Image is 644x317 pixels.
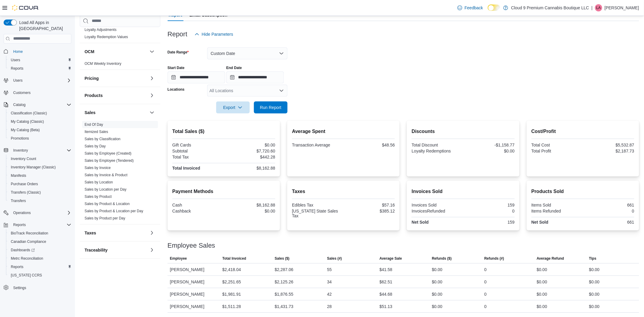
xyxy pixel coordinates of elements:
span: Dashboards [8,246,71,254]
button: Manifests [6,171,74,180]
div: 0 [484,303,487,310]
span: Load All Apps in [GEOGRAPHIC_DATA] [17,20,71,32]
a: [US_STATE] CCRS [8,272,44,279]
span: Users [8,56,71,64]
div: $8,162.88 [225,203,275,207]
a: Loyalty Redemption Values [85,35,128,39]
span: Reports [11,66,23,71]
button: Reports [1,221,74,229]
h2: Average Spent [292,128,395,135]
a: My Catalog (Classic) [8,118,46,125]
div: $0.00 [432,303,443,310]
div: [PERSON_NAME] [168,288,220,300]
button: Products [148,92,156,99]
a: Canadian Compliance [8,238,49,245]
button: Sales [85,110,147,116]
button: Canadian Compliance [6,237,74,246]
span: Sales ($) [275,256,289,261]
div: $7,720.60 [225,149,275,153]
div: -$1,158.77 [464,143,515,147]
span: My Catalog (Beta) [11,128,40,132]
h2: Total Sales ($) [172,128,275,135]
div: Total Cost [532,143,582,147]
h3: Report [168,31,187,38]
a: Customers [11,89,33,96]
span: Sales (#) [327,256,342,261]
span: Home [13,49,23,54]
button: Inventory Manager (Classic) [6,163,74,171]
a: Sales by Classification [85,137,121,141]
div: Total Profit [532,149,582,153]
a: Sales by Product [85,195,112,199]
input: Press the down key to open a popover containing a calendar. [226,71,284,83]
a: Loyalty Adjustments [85,28,117,32]
strong: Total Invoiced [172,166,200,171]
button: Metrc Reconciliation [6,254,74,263]
a: Sales by Location [85,180,113,184]
button: Classification (Classic) [6,109,74,117]
label: Start Date [168,65,185,70]
button: Promotions [6,134,74,143]
div: OCM [80,60,160,70]
div: 0 [484,278,487,285]
div: $0.00 [589,291,600,298]
a: Sales by Location per Day [85,187,127,192]
button: Pricing [148,75,156,82]
button: Catalog [1,101,74,109]
div: $1,981.91 [222,291,241,298]
span: Feedback [465,5,483,11]
div: Loyalty [80,26,160,43]
div: 661 [584,203,634,207]
h3: OCM [85,49,94,55]
a: Reports [8,263,26,270]
span: Sales by Employee (Created) [85,151,132,156]
a: Sales by Invoice [85,166,111,170]
div: $2,418.04 [222,266,241,273]
a: BioTrack Reconciliation [8,230,51,237]
span: Run Report [260,104,282,110]
span: Inventory Manager (Classic) [11,165,56,170]
div: 159 [464,203,515,207]
div: 55 [327,266,332,273]
div: Subtotal [172,149,223,153]
div: $2,287.06 [275,266,293,273]
a: Manifests [8,172,28,179]
span: Inventory Count [8,155,71,162]
img: Cova [12,5,39,11]
div: $48.56 [345,143,395,147]
a: Feedback [455,2,485,14]
span: Sales by Invoice & Product [85,173,127,177]
span: OCM Weekly Inventory [85,61,121,66]
button: Operations [11,209,33,216]
span: Total Invoiced [222,256,246,261]
button: OCM [148,48,156,55]
h2: Invoices Sold [412,188,514,195]
div: $1,511.28 [222,303,241,310]
div: $51.13 [380,303,392,310]
div: $0.00 [589,278,600,285]
span: Users [11,58,20,62]
div: 0 [484,291,487,298]
a: Transfers [8,197,28,204]
button: BioTrack Reconciliation [6,229,74,237]
div: Transaction Average [292,143,342,147]
span: Catalog [13,102,25,107]
div: $0.00 [589,303,600,310]
div: $0.00 [589,266,600,273]
span: Inventory Manager (Classic) [8,164,71,171]
a: Sales by Product & Location [85,202,130,206]
a: Home [11,48,25,55]
span: Metrc Reconciliation [11,256,43,261]
div: Loyalty Redemptions [412,149,462,153]
button: Purchase Orders [6,180,74,188]
button: Customers [1,88,74,97]
a: Sales by Employee (Tendered) [85,158,134,163]
span: Classification (Classic) [8,110,71,117]
span: Settings [11,284,71,291]
span: Washington CCRS [8,272,71,279]
span: Transfers (Classic) [11,190,41,195]
span: Purchase Orders [8,180,71,188]
button: Open list of options [279,88,284,93]
div: $0.00 [537,266,547,273]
